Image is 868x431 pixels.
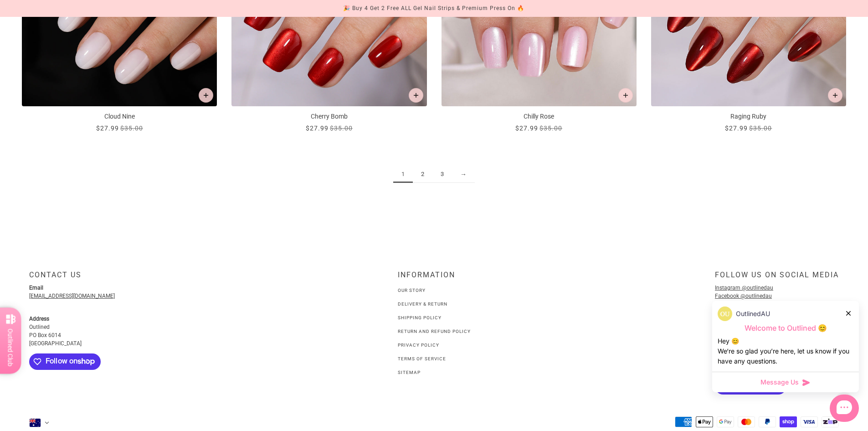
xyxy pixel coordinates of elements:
[398,329,471,334] a: Return and Refund Policy
[231,112,426,121] p: Cherry Bomb
[398,301,447,306] a: Delivery & Return
[725,125,748,132] span: $27.99
[29,270,289,286] div: Contact Us
[760,378,799,387] span: Message Us
[330,125,353,132] span: $35.00
[828,88,842,103] button: Add to cart
[715,285,773,291] a: Instagram @outlinedau
[96,125,119,132] span: $27.99
[29,418,49,427] button: Australia
[618,88,633,103] button: Add to cart
[409,88,423,103] button: Add to cart
[29,293,115,299] a: [EMAIL_ADDRESS][DOMAIN_NAME]
[749,125,772,132] span: $35.00
[398,270,471,286] div: INFORMATION
[736,309,770,319] p: OutlinedAU
[199,88,213,103] button: Add to cart
[515,125,538,132] span: $27.99
[715,293,772,299] a: Facebook @outlinedau
[452,166,475,183] a: →
[29,315,211,348] p: Outlined PO Box 6014 [GEOGRAPHIC_DATA]
[822,416,839,427] img: “zip
[306,125,329,132] span: $27.99
[398,315,442,320] a: Shipping Policy
[343,4,524,13] div: 🎉 Buy 4 Get 2 Free ALL Gel Nail Strips & Premium Press On 🔥
[22,112,217,121] p: Cloud Nine
[718,306,732,321] img: data:image/png;base64,iVBORw0KGgoAAAANSUhEUgAAACQAAAAkCAYAAADhAJiYAAACJklEQVR4AexUO28TQRice/mFQxI...
[413,166,432,183] a: 2
[398,285,471,377] ul: Navigation
[393,166,413,183] span: 1
[398,343,439,348] a: Privacy Policy
[651,112,846,121] p: Raging Ruby
[29,316,49,322] strong: Address
[718,336,853,366] div: Hey 😊 We‘re so glad you’re here, let us know if you have any questions.
[715,270,839,286] div: Follow us on social media
[718,323,853,333] p: Welcome to Outlined 😊
[442,112,637,121] p: Chilly Rose
[29,285,43,291] strong: Email
[398,288,426,293] a: Our Story
[539,125,562,132] span: $35.00
[398,370,421,375] a: Sitemap
[120,125,143,132] span: $35.00
[398,356,446,361] a: Terms of Service
[432,166,452,183] a: 3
